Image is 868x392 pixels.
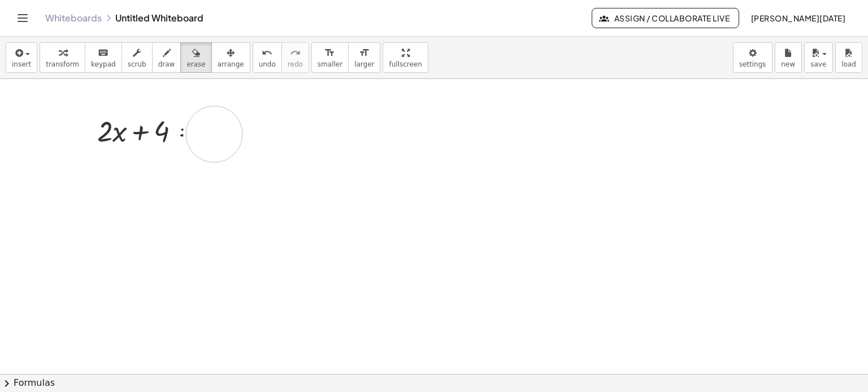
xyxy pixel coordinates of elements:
[91,60,116,68] span: keypad
[180,42,211,73] button: erase
[739,60,766,68] span: settings
[12,60,31,68] span: insert
[121,42,153,73] button: scrub
[14,9,32,27] button: Toggle navigation
[290,46,301,60] i: redo
[98,46,108,60] i: keyboard
[601,13,730,23] span: Assign / Collaborate Live
[324,46,335,60] i: format_size
[733,42,772,73] button: settings
[348,42,380,73] button: format_sizelarger
[281,42,309,73] button: redoredo
[835,42,862,73] button: load
[741,8,854,28] button: [PERSON_NAME][DATE]
[311,42,349,73] button: format_sizesmaller
[85,42,122,73] button: keyboardkeypad
[775,42,802,73] button: new
[211,42,250,73] button: arrange
[259,60,276,68] span: undo
[40,42,85,73] button: transform
[389,60,422,68] span: fullscreen
[158,60,175,68] span: draw
[804,42,833,73] button: save
[781,60,795,68] span: new
[46,60,79,68] span: transform
[383,42,428,73] button: fullscreen
[288,60,303,68] span: redo
[841,60,856,68] span: load
[253,42,282,73] button: undoundo
[354,60,374,68] span: larger
[359,46,370,60] i: format_size
[592,8,739,28] button: Assign / Collaborate Live
[218,60,244,68] span: arrange
[810,60,826,68] span: save
[45,12,102,24] a: Whiteboards
[152,42,181,73] button: draw
[750,13,845,23] span: [PERSON_NAME][DATE]
[186,60,205,68] span: erase
[6,42,37,73] button: insert
[128,60,146,68] span: scrub
[318,60,342,68] span: smaller
[262,46,272,60] i: undo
